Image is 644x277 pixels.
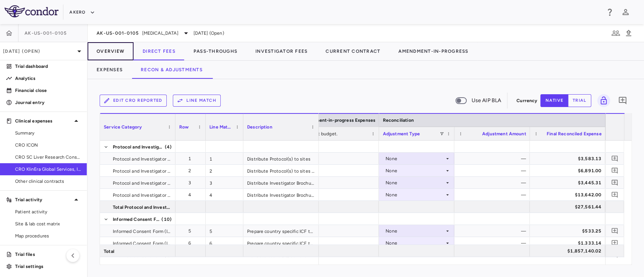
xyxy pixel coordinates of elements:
div: 3 [182,177,202,189]
div: None [386,153,444,165]
div: 2 [182,165,202,177]
p: Financial close [15,87,81,94]
div: Distribute Investigator Brochure to sites [243,177,319,188]
div: Distribute Investigator Brochure to sites - Amendment [243,189,319,200]
span: Row [179,124,189,130]
div: 1 [206,153,243,164]
button: Investigator Fees [246,42,317,60]
div: Distribute Protocol(s) to sites - Amendments [243,165,319,176]
div: $13,642.00 [536,189,601,201]
span: CRO ICON [15,142,81,148]
svg: Add comment [618,96,627,105]
span: Informed Consent Form (ICF) & Recruitment Materials [113,237,171,249]
div: None [386,225,444,237]
div: 1 [182,153,202,165]
span: [MEDICAL_DATA] [142,30,178,37]
svg: Add comment [611,155,618,162]
span: Total [104,245,114,257]
button: native [540,94,568,107]
div: 6 [182,237,202,249]
span: Protocol and Investigator Brochure [113,177,171,189]
span: Site & lab cost matrix [15,220,81,227]
span: [DATE] (Open) [194,30,224,37]
span: Protocol and Investigator Brochure [113,141,164,153]
div: Distribute Protocol(s) to sites [243,153,319,164]
div: $533.25 [536,225,601,237]
span: Protocol and Investigator Brochure [113,153,171,165]
div: $1,857,140.02 [536,245,601,257]
span: Amendment-in-progress Expenses [300,118,375,123]
div: $3,445.31 [536,177,601,189]
button: Pass-Throughs [184,42,246,60]
div: — [461,177,526,189]
span: Summary [15,130,81,136]
button: Add comment [610,190,620,200]
p: [DATE] (Open) [3,48,75,55]
p: Trial files [15,251,81,258]
button: Direct Fees [134,42,184,60]
span: AK-US-001-0105 [25,30,67,36]
div: None [386,165,444,177]
span: Adjustment Amount [482,131,526,136]
svg: Add comment [611,191,618,198]
div: $3,583.13 [536,153,601,165]
div: None [386,237,444,249]
span: Other clinical contracts [15,178,81,185]
img: logo-full-SnFGN8VE.png [5,5,58,17]
p: Trial activity [15,196,72,203]
span: Total Protocol and Investigator Brochure [113,201,171,213]
div: 6 [206,237,243,249]
p: Clinical expenses [15,118,72,124]
span: AK-US-001-0105 [97,30,139,36]
div: None [386,177,444,189]
div: — [461,165,526,177]
svg: Add comment [611,239,618,246]
div: — [461,225,526,237]
button: Current Contract [317,42,389,60]
div: $1,333.14 [536,237,601,249]
div: 3 [206,177,243,188]
span: CRO KlinEra Global Services, Inc [15,166,81,173]
span: Map procedures [15,233,81,239]
span: Adjustment Type [383,131,420,136]
svg: Add comment [611,227,618,234]
div: $27,561.44 [536,201,601,213]
div: 5 [206,225,243,237]
button: Add comment [610,226,620,236]
button: Line Match [173,95,221,107]
div: 5 [182,225,202,237]
div: — [461,189,526,201]
span: CRO SC Liver Research Consortium LLC [15,154,81,161]
button: Overview [88,42,134,60]
button: Add comment [610,238,620,248]
span: (10) [161,213,172,225]
p: Analytics [15,75,81,82]
svg: Add comment [611,179,618,186]
button: Expenses [88,61,132,79]
button: Edit CRO reported [100,95,167,107]
span: Description [247,124,272,130]
div: — [461,237,526,249]
p: Trial settings [15,263,81,270]
span: Informed Consent Form (ICF) & Recruitment Materials [113,213,161,225]
div: $6,891.00 [536,165,601,177]
svg: Add comment [611,167,618,174]
p: Currency [516,97,537,104]
div: None [386,189,444,201]
button: Add comment [610,165,620,176]
p: Journal entry [15,99,81,106]
button: Add comment [610,153,620,164]
span: (4) [165,141,172,153]
span: Final Reconciled Expense [546,131,601,136]
button: Recon & Adjustments [132,61,212,79]
button: Add comment [616,94,629,107]
span: Reconciliation [383,118,413,123]
button: trial [568,94,591,107]
span: Informed Consent Form (ICF) & Recruitment Materials [113,225,171,237]
div: Prepare country specific ICF template ( includes review and approval) [243,225,319,237]
span: Protocol and Investigator Brochure [113,165,171,177]
div: — [461,153,526,165]
span: You do not have permission to lock or unlock grids [594,94,610,107]
span: Protocol and Investigator Brochure [113,189,171,201]
span: Patient activity [15,208,81,215]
